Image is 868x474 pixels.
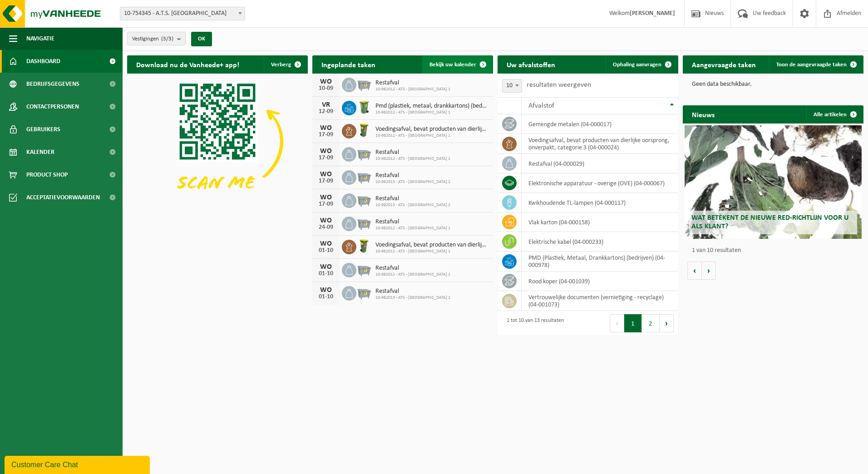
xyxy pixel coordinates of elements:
[522,114,678,134] td: gemengde metalen (04-000017)
[317,101,335,109] div: VR
[161,36,173,42] count: (3/3)
[317,263,335,271] div: WO
[120,7,245,20] span: 10-754345 - A.T.S. BRUSSEL - MERELBEKE
[317,217,335,224] div: WO
[503,79,522,92] span: 10
[660,314,674,332] button: Next
[317,132,335,138] div: 17-09
[191,32,212,46] button: OK
[502,313,564,333] div: 1 tot 10 van 13 resultaten
[132,32,173,46] span: Vestigingen
[26,50,60,73] span: Dashboard
[317,124,335,132] div: WO
[422,55,492,74] a: Bekijk uw kalender
[317,78,335,85] div: WO
[356,238,372,254] img: WB-0060-HPE-GN-50
[5,454,152,474] iframe: chat widget
[26,118,60,141] span: Gebruikers
[375,110,488,115] span: 10-982012 - ATS - [GEOGRAPHIC_DATA] 1
[375,218,450,226] span: Restafval
[26,27,54,50] span: Navigatie
[522,232,678,252] td: elektrische kabel (04-000233)
[317,247,335,254] div: 01-10
[522,252,678,272] td: PMD (Plastiek, Metaal, Drankkartons) (bedrijven) (04-000978)
[683,105,724,123] h2: Nieuws
[498,55,564,73] h2: Uw afvalstoffen
[522,193,678,212] td: kwikhoudende TL-lampen (04-000117)
[375,149,450,156] span: Restafval
[375,126,488,133] span: Voedingsafval, bevat producten van dierlijke oorsprong, onverpakt, categorie 3
[375,156,450,162] span: 10-982012 - ATS - [GEOGRAPHIC_DATA] 1
[120,7,245,20] span: 10-754345 - A.T.S. BRUSSEL - MERELBEKE
[685,125,862,239] a: Wat betekent de nieuwe RED-richtlijn voor u als klant?
[127,55,248,73] h2: Download nu de Vanheede+ app!
[317,178,335,184] div: 17-09
[375,202,450,208] span: 10-982013 - ATS - [GEOGRAPHIC_DATA] 2
[624,314,642,332] button: 1
[375,249,488,254] span: 10-982012 - ATS - [GEOGRAPHIC_DATA] 1
[271,62,291,68] span: Verberg
[375,195,450,202] span: Restafval
[356,285,372,300] img: WB-2500-GAL-GY-04
[356,146,372,161] img: WB-2500-GAL-GY-01
[375,295,450,301] span: 10-982013 - ATS - [GEOGRAPHIC_DATA] 2
[317,294,335,300] div: 01-10
[522,173,678,193] td: elektronische apparatuur - overige (OVE) (04-000067)
[769,55,863,74] a: Toon de aangevraagde taken
[375,242,488,249] span: Voedingsafval, bevat producten van dierlijke oorsprong, onverpakt, categorie 3
[356,169,372,184] img: WB-2500-GAL-GY-04
[613,62,661,68] span: Ophaling aanvragen
[687,262,702,280] button: Vorige
[522,291,678,311] td: vertrouwelijke documenten (vernietiging - recyclage) (04-001073)
[502,79,522,93] span: 10
[375,179,450,185] span: 10-982013 - ATS - [GEOGRAPHIC_DATA] 2
[356,192,372,207] img: WB-2500-GAL-GY-04
[522,212,678,232] td: vlak karton (04-000158)
[375,133,488,138] span: 10-982012 - ATS - [GEOGRAPHIC_DATA] 1
[522,154,678,173] td: restafval (04-000029)
[317,85,335,92] div: 10-09
[317,224,335,231] div: 24-09
[683,55,765,73] h2: Aangevraagde taken
[317,240,335,247] div: WO
[692,81,854,88] p: Geen data beschikbaar.
[527,81,591,89] label: resultaten weergeven
[375,79,450,87] span: Restafval
[356,123,372,138] img: WB-0060-HPE-GN-50
[702,262,716,280] button: Volgende
[522,134,678,154] td: voedingsafval, bevat producten van dierlijke oorsprong, onverpakt, categorie 3 (04-000024)
[317,148,335,155] div: WO
[317,271,335,277] div: 01-10
[375,87,450,92] span: 10-982012 - ATS - [GEOGRAPHIC_DATA] 1
[375,288,450,295] span: Restafval
[317,109,335,115] div: 12-09
[692,247,859,254] p: 1 van 10 resultaten
[317,155,335,161] div: 17-09
[317,171,335,178] div: WO
[26,141,54,163] span: Kalender
[317,286,335,294] div: WO
[606,55,677,74] a: Ophaling aanvragen
[375,265,450,272] span: Restafval
[356,215,372,231] img: WB-2500-GAL-GY-01
[776,62,847,68] span: Toon de aangevraagde taken
[356,99,372,115] img: WB-0240-HPE-GN-50
[375,103,488,110] span: Pmd (plastiek, metaal, drankkartons) (bedrijven)
[26,95,79,118] span: Contactpersonen
[691,214,848,230] span: Wat betekent de nieuwe RED-richtlijn voor u als klant?
[528,102,554,109] span: Afvalstof
[26,163,68,186] span: Product Shop
[806,105,863,123] a: Alle artikelen
[375,172,450,179] span: Restafval
[317,201,335,207] div: 17-09
[522,272,678,291] td: rood koper (04-001039)
[312,55,385,73] h2: Ingeplande taken
[127,74,308,209] img: Download de VHEPlus App
[356,262,372,277] img: WB-2500-GAL-GY-01
[375,226,450,231] span: 10-982012 - ATS - [GEOGRAPHIC_DATA] 1
[317,194,335,201] div: WO
[127,32,186,45] button: Vestigingen(3/3)
[26,186,100,209] span: Acceptatievoorwaarden
[610,314,624,332] button: Previous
